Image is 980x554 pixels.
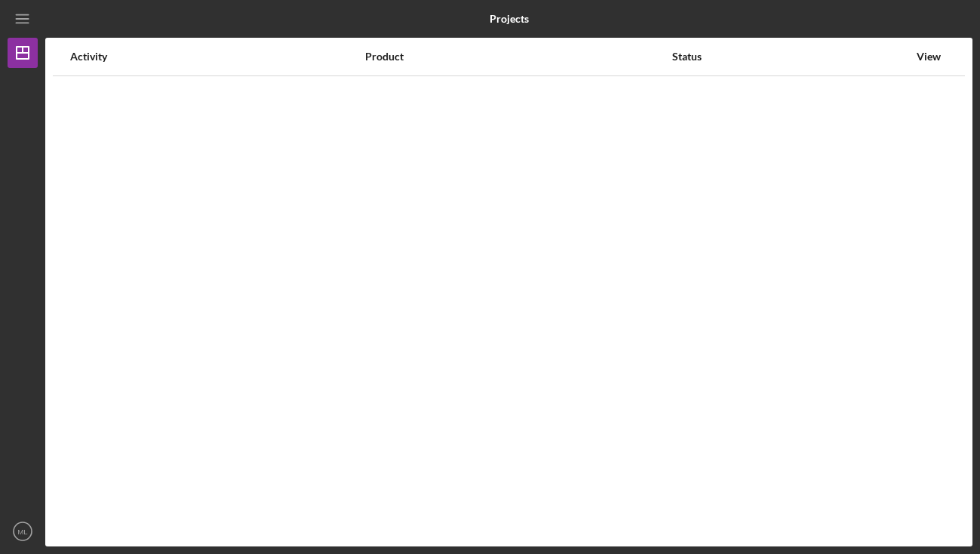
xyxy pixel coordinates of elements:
[365,51,671,63] div: Product
[910,51,948,63] div: View
[490,13,529,25] b: Projects
[672,51,908,63] div: Status
[70,51,364,63] div: Activity
[8,516,38,546] button: ML
[17,528,28,536] text: ML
